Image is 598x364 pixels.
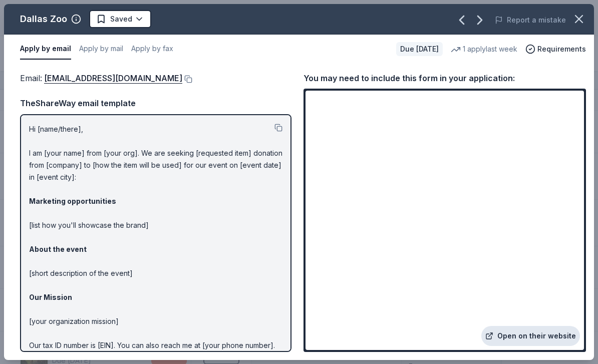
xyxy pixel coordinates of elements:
[89,10,151,28] button: Saved
[495,14,566,26] button: Report a mistake
[131,39,173,60] button: Apply by fax
[44,72,182,85] a: [EMAIL_ADDRESS][DOMAIN_NAME]
[29,197,116,205] strong: Marketing opportunities
[525,43,586,55] button: Requirements
[20,97,291,110] div: TheShareWay email template
[20,73,182,83] span: Email :
[79,39,123,60] button: Apply by mail
[451,43,517,55] div: 1 apply last week
[304,72,586,85] div: You may need to include this form in your application:
[20,11,67,27] div: Dallas Zoo
[481,326,580,346] a: Open on their website
[110,13,132,25] span: Saved
[29,293,72,301] strong: Our Mission
[537,43,586,55] span: Requirements
[29,245,87,253] strong: About the event
[396,42,443,56] div: Due [DATE]
[20,39,71,60] button: Apply by email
